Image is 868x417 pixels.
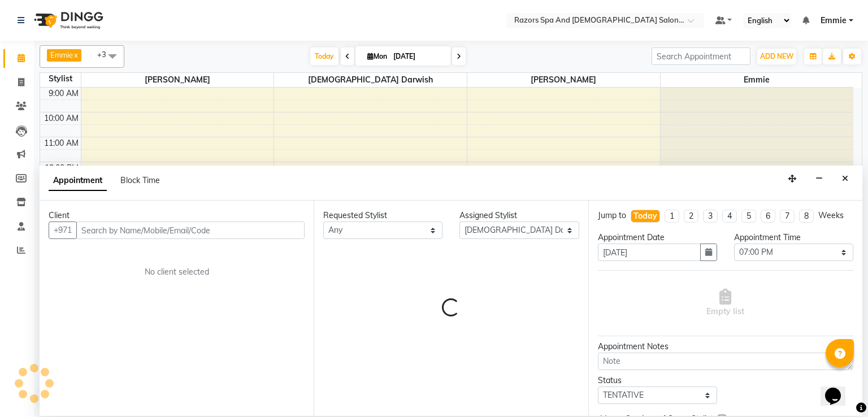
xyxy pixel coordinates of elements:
div: 9:00 AM [46,88,81,99]
div: No client selected [76,266,277,278]
li: 2 [684,210,698,223]
input: yyyy-mm-dd [598,244,701,261]
div: 12:00 PM [42,162,81,174]
div: Today [633,210,657,222]
input: Search Appointment [652,47,750,65]
li: 6 [761,210,775,223]
button: ADD NEW [757,49,796,64]
div: 11:00 AM [42,137,81,149]
div: Assigned Stylist [459,210,579,221]
span: [PERSON_NAME] [81,73,274,87]
div: Appointment Time [734,232,853,244]
div: Appointment Date [598,232,717,244]
span: Empty list [706,289,744,318]
li: 8 [799,210,814,223]
span: [DEMOGRAPHIC_DATA] Darwish [274,73,467,87]
img: logo [29,5,106,36]
li: 1 [665,210,679,223]
input: 2025-09-01 [390,48,446,65]
button: +971 [49,221,77,239]
div: Status [598,375,717,386]
span: Emmie [661,73,853,87]
span: ADD NEW [760,52,793,60]
div: Client [49,210,305,221]
iframe: chat widget [821,372,857,406]
a: x [73,50,78,59]
span: Block Time [120,175,160,185]
div: Requested Stylist [323,210,442,221]
span: [PERSON_NAME] [467,73,660,87]
span: Emmie [821,15,847,27]
span: +3 [97,50,115,59]
div: Jump to [598,210,626,221]
li: 3 [703,210,718,223]
li: 4 [722,210,737,223]
div: Weeks [818,210,844,221]
div: 10:00 AM [42,112,81,124]
li: 5 [741,210,756,223]
button: Close [837,170,853,188]
span: Today [310,47,338,65]
span: Emmie [50,50,73,59]
div: Appointment Notes [598,341,853,353]
span: Mon [364,52,390,60]
input: Search by Name/Mobile/Email/Code [76,221,305,239]
li: 7 [780,210,795,223]
div: Stylist [40,73,81,85]
span: Appointment [49,171,107,191]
